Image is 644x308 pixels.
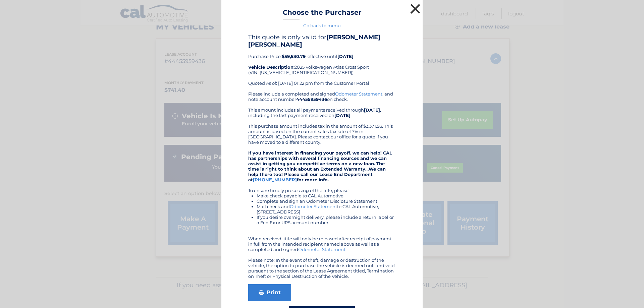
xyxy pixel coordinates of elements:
[257,193,396,198] li: Make check payable to CAL Automotive
[364,107,380,113] b: [DATE]
[248,34,396,91] div: Purchase Price: , effective until 2025 Volkswagen Atlas Cross Sport (VIN: [US_VEHICLE_IDENTIFICAT...
[283,8,362,20] h3: Choose the Purchaser
[296,97,327,102] b: 44455959436
[253,177,297,182] a: [PHONE_NUMBER]
[248,64,294,70] strong: Vehicle Description:
[303,23,341,28] a: Go back to menu
[257,198,396,204] li: Complete and sign an Odometer Disclosure Statement
[409,2,422,15] button: ×
[248,91,396,279] div: Please include a completed and signed , and note account number on check. This amount includes al...
[335,91,382,97] a: Odometer Statement
[248,34,396,48] h4: This quote is only valid for
[337,54,354,59] b: [DATE]
[257,214,396,225] li: If you desire overnight delivery, please include a return label or a Fed Ex or UPS account number.
[257,204,396,214] li: Mail check and to CAL Automotive, [STREET_ADDRESS]
[248,34,380,48] b: [PERSON_NAME] [PERSON_NAME]
[298,247,345,252] a: Odometer Statement
[282,54,306,59] b: $59,530.79
[248,284,291,301] a: Print
[334,113,351,118] b: [DATE]
[290,204,337,209] a: Odometer Statement
[248,150,392,182] strong: If you have interest in financing your payoff, we can help! CAL has partnerships with several fin...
